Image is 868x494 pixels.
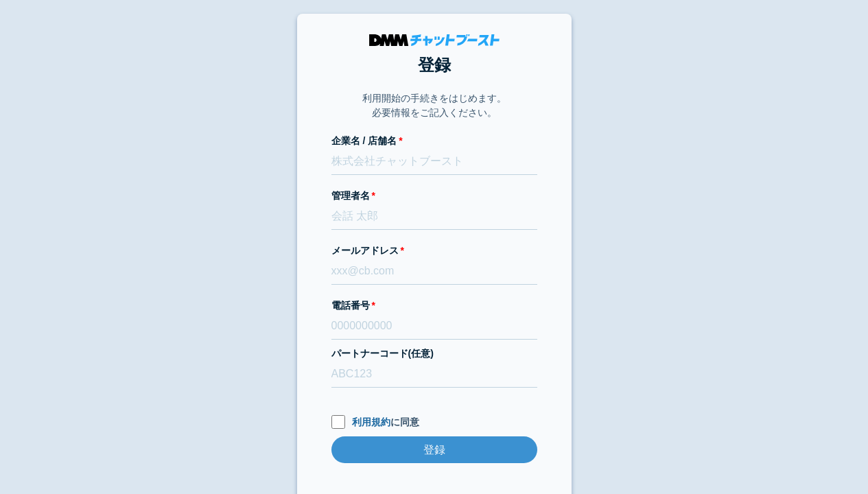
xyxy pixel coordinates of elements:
[331,244,537,258] label: メールアドレス
[369,34,500,46] img: DMMチャットブースト
[331,415,537,430] label: に同意
[331,203,537,230] input: 会話 太郎
[331,436,537,463] input: 登録
[331,134,537,148] label: 企業名 / 店舗名
[331,346,537,361] label: パートナーコード(任意)
[331,53,537,78] h1: 登録
[331,313,537,340] input: 0000000000
[331,258,537,285] input: xxx@cb.com
[362,91,506,120] p: 利用開始の手続きをはじめます。 必要情報をご記入ください。
[331,148,537,175] input: 株式会社チャットブースト
[331,415,345,429] input: 利用規約に同意
[331,361,537,388] input: ABC123
[331,298,537,313] label: 電話番号
[352,416,390,427] a: 利用規約
[331,189,537,203] label: 管理者名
